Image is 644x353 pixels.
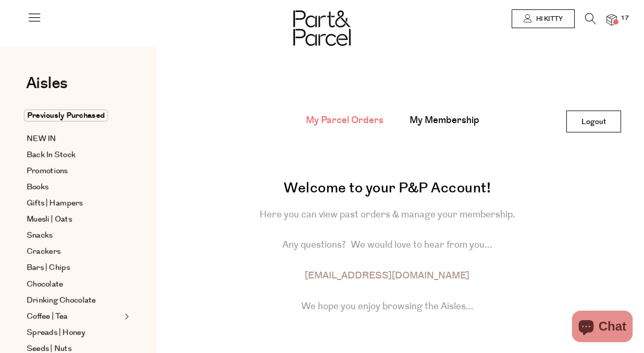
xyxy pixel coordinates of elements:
button: Expand/Collapse Coffee | Tea [122,310,129,323]
a: NEW IN [27,132,121,145]
p: Here you can view past orders & manage your membership. [175,208,600,223]
a: Coffee | Tea [27,310,121,323]
a: My Membership [410,114,479,127]
a: Logout [566,111,621,132]
span: Chocolate [27,278,63,290]
a: Gifts | Hampers [27,197,121,210]
span: 17 [618,14,631,23]
span: Back In Stock [27,149,76,161]
a: [EMAIL_ADDRESS][DOMAIN_NAME] [305,269,469,283]
span: Hi Kitty [534,15,563,23]
p: We hope you enjoy browsing the Aisles... [175,299,600,314]
a: Drinking Chocolate [27,294,121,307]
span: Coffee | Tea [27,310,68,323]
span: Spreads | Honey [27,326,85,339]
a: Bars | Chips [27,262,121,274]
a: My Parcel Orders [306,114,383,127]
span: Aisles [26,72,68,95]
span: Previously Purchased [24,109,108,121]
img: Part&Parcel [293,10,351,46]
span: Crackers [27,246,60,258]
a: Promotions [27,165,121,177]
a: Books [27,181,121,193]
span: Books [27,181,48,193]
span: Bars | Chips [27,262,70,274]
a: Muesli | Oats [27,213,121,226]
a: Crackers [27,246,121,258]
span: Drinking Chocolate [27,294,96,307]
span: Gifts | Hampers [27,197,83,210]
a: Previously Purchased [27,109,121,122]
span: Snacks [27,229,53,242]
a: Hi Kitty [512,9,575,28]
h4: Welcome to your P&P Account! [175,180,600,197]
span: Promotions [27,165,68,177]
a: Back In Stock [27,149,121,161]
span: NEW IN [27,132,56,145]
a: Snacks [27,229,121,242]
span: Muesli | Oats [27,213,72,226]
a: Aisles [26,76,68,102]
p: Any questions? We would love to hear from you... [175,238,600,253]
a: 17 [606,14,617,25]
inbox-online-store-chat: Shopify online store chat [569,311,636,345]
a: Chocolate [27,278,121,290]
a: Spreads | Honey [27,326,121,339]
